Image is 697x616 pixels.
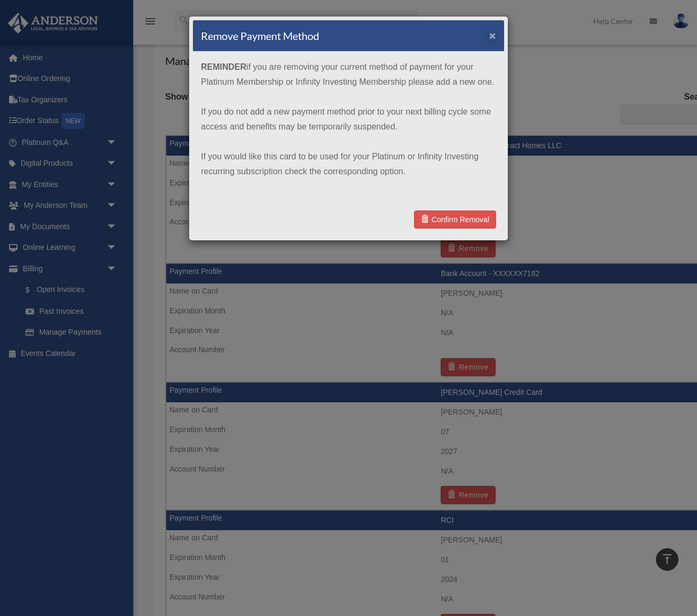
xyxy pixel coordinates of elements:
[201,149,496,179] p: If you would like this card to be used for your Platinum or Infinity Investing recurring subscrip...
[201,28,319,43] h4: Remove Payment Method
[201,104,496,134] p: If you do not add a new payment method prior to your next billing cycle some access and benefits ...
[489,30,496,41] button: ×
[201,62,246,71] strong: REMINDER
[414,210,496,229] a: Confirm Removal
[193,52,504,202] div: if you are removing your current method of payment for your Platinum Membership or Infinity Inves...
